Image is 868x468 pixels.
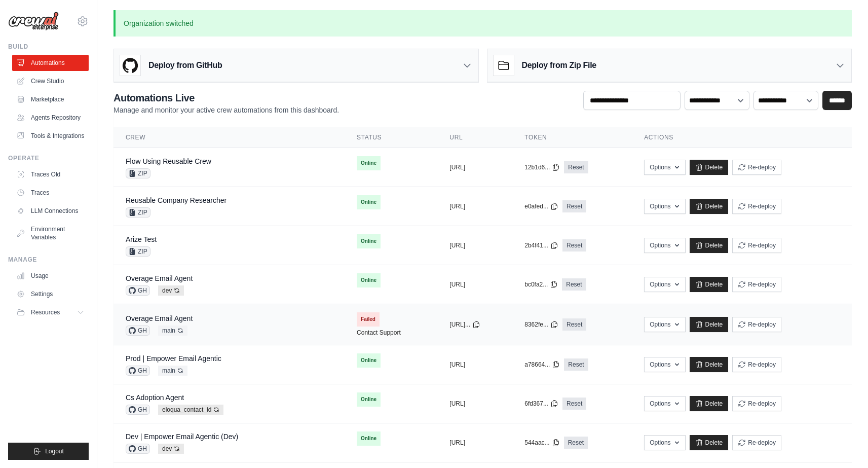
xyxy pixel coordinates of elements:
[357,392,381,407] span: Online
[644,357,685,372] button: Options
[114,10,852,37] p: Organization switched
[564,161,588,173] a: Reset
[690,435,729,450] a: Delete
[732,357,781,372] button: Re-deploy
[126,168,150,178] span: ZIP
[158,326,187,336] span: main
[732,238,781,253] button: Re-deploy
[8,43,89,51] div: Build
[564,358,588,371] a: Reset
[114,105,339,115] p: Manage and monitor your active crew automations from this dashboard.
[126,405,150,415] span: GH
[114,91,339,105] h2: Automations Live
[644,277,685,292] button: Options
[120,55,140,76] img: GitHub Logo
[564,437,588,449] a: Reset
[690,277,729,292] a: Delete
[644,317,685,332] button: Options
[114,127,345,148] th: Crew
[690,160,729,175] a: Delete
[732,317,781,332] button: Re-deploy
[524,320,558,329] button: 8362fe...
[690,317,729,332] a: Delete
[158,405,223,415] span: eloqua_contact_id
[732,160,781,175] button: Re-deploy
[357,195,381,209] span: Online
[437,127,512,148] th: URL
[357,234,381,248] span: Online
[357,431,381,446] span: Online
[562,278,586,291] a: Reset
[732,277,781,292] button: Re-deploy
[524,280,558,289] button: bc0fa2...
[126,433,238,441] a: Dev | Empower Email Agentic (Dev)
[12,166,89,183] a: Traces Old
[126,444,150,454] span: GH
[562,239,586,251] a: Reset
[524,400,558,408] button: 6fd367...
[12,110,89,126] a: Agents Repository
[158,285,184,296] span: dev
[8,256,89,264] div: Manage
[126,274,193,282] a: Overage Email Agent
[12,268,89,284] a: Usage
[524,202,558,210] button: e0afed...
[126,196,227,204] a: Reusable Company Researcher
[562,200,586,212] a: Reset
[126,246,150,257] span: ZIP
[126,207,150,218] span: ZIP
[690,199,729,214] a: Delete
[8,12,59,31] img: Logo
[732,435,781,450] button: Re-deploy
[126,354,221,363] a: Prod | Empower Email Agentic
[562,398,586,410] a: Reset
[524,241,558,249] button: 2b4f41...
[357,329,401,337] a: Contact Support
[126,393,184,402] a: Cs Adoption Agent
[512,127,632,148] th: Token
[632,127,852,148] th: Actions
[732,199,781,214] button: Re-deploy
[690,396,729,411] a: Delete
[31,308,60,316] span: Resources
[158,366,187,376] span: main
[562,318,586,331] a: Reset
[126,314,193,322] a: Overage Email Agent
[12,185,89,201] a: Traces
[12,203,89,219] a: LLM Connections
[12,128,89,144] a: Tools & Integrations
[126,235,157,243] a: Arize Test
[8,443,89,460] button: Logout
[817,419,868,468] iframe: Chat Widget
[644,396,685,411] button: Options
[12,91,89,107] a: Marketplace
[522,59,596,71] h3: Deploy from Zip File
[524,361,560,369] button: a78664...
[158,444,184,454] span: dev
[644,435,685,450] button: Options
[12,286,89,302] a: Settings
[644,238,685,253] button: Options
[690,357,729,372] a: Delete
[126,326,150,336] span: GH
[524,163,560,171] button: 12b1d6...
[45,447,64,455] span: Logout
[126,285,150,296] span: GH
[357,353,381,368] span: Online
[732,396,781,411] button: Re-deploy
[345,127,437,148] th: Status
[690,238,729,253] a: Delete
[12,55,89,71] a: Automations
[12,304,89,320] button: Resources
[644,199,685,214] button: Options
[524,439,559,447] button: 544aac...
[126,157,211,165] a: Flow Using Reusable Crew
[12,221,89,245] a: Environment Variables
[8,154,89,162] div: Operate
[126,366,150,376] span: GH
[644,160,685,175] button: Options
[357,273,381,287] span: Online
[148,59,222,71] h3: Deploy from GitHub
[357,156,381,170] span: Online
